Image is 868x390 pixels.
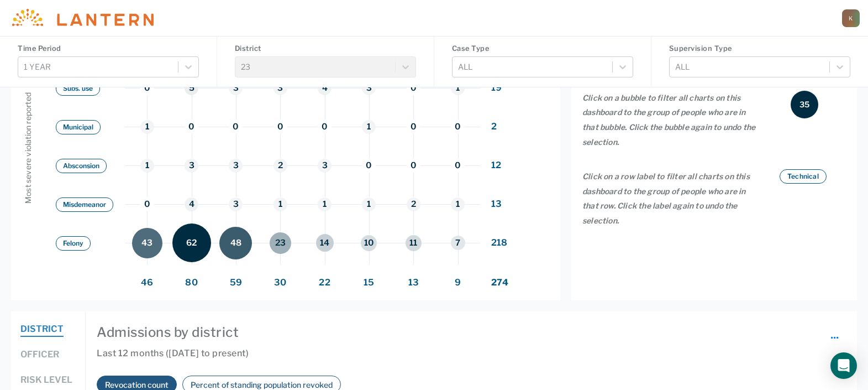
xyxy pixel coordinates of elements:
a: K [842,9,860,27]
button: 14 [316,234,334,252]
h6: Last 12 months ([DATE] to present) [97,347,846,371]
button: 48 [219,227,252,259]
button: 3 [362,81,376,95]
button: 0 [185,120,198,134]
h4: Time Period [18,43,199,54]
button: 1 [140,159,154,173]
h4: Supervision Type [669,43,850,54]
button: 2 [273,159,287,173]
button: 3 [229,159,243,173]
button: 1 [318,197,332,211]
button: Felony [56,236,91,251]
span: 22 [302,276,346,289]
div: Open Intercom Messenger [830,352,857,379]
button: Absconsion [56,159,107,173]
span: 80 [169,276,213,289]
button: Municipal [56,120,101,134]
button: 1 [362,120,376,134]
button: 0 [318,120,332,134]
span: 30 [258,276,302,289]
div: 35 [791,91,818,118]
button: District [20,323,64,337]
button: 3 [273,81,287,95]
div: Most severe violation reported [22,7,34,289]
button: 0 [407,159,420,173]
div: Technical [780,169,827,184]
h4: District [235,43,416,54]
button: Risk level [20,373,72,388]
button: 2 [407,197,420,211]
h4: Case Type [452,43,633,54]
span: 218 [491,237,508,248]
button: 43 [132,228,162,258]
button: ... [823,323,846,346]
button: 0 [451,159,465,173]
img: Lantern [9,9,154,27]
button: 3 [229,197,243,211]
button: 0 [140,81,154,95]
span: 12 [491,160,501,170]
span: 2 [491,121,497,132]
button: 4 [185,197,198,211]
button: 0 [407,81,420,95]
p: Click on a bubble to filter all charts on this dashboard to the group of people who are in that b... [582,91,760,149]
button: 0 [140,197,154,211]
button: 3 [185,159,198,173]
button: 1 [362,197,376,211]
button: 7 [451,236,465,250]
button: 1 [140,120,154,134]
span: 19 [491,82,502,93]
button: Misdemeanor [56,197,113,212]
button: 0 [362,159,376,173]
button: 62 [172,223,211,262]
button: 5 [185,81,198,95]
button: 0 [407,120,420,134]
button: 0 [229,120,243,134]
span: 59 [214,276,258,289]
button: 23 [270,232,291,254]
button: 3 [318,159,332,173]
button: Officer [20,348,59,362]
button: Subs. use [56,81,100,96]
span: 13 [391,276,435,289]
p: Click on a row label to filter all charts on this dashboard to the group of people who are in tha... [582,169,760,228]
h4: Admissions by district [97,323,846,342]
span: 9 [436,276,480,289]
button: 3 [229,81,243,95]
button: 11 [406,235,422,251]
button: 0 [451,120,465,134]
button: 1 [451,197,465,211]
span: ... [830,326,839,342]
button: 4 [318,81,332,95]
span: 15 [347,276,391,289]
button: 0 [273,120,287,134]
button: 1 [451,81,465,95]
span: 274 [491,277,509,288]
span: 13 [491,199,502,209]
button: 1 [273,197,287,211]
button: 10 [361,235,377,251]
span: 46 [125,276,169,289]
